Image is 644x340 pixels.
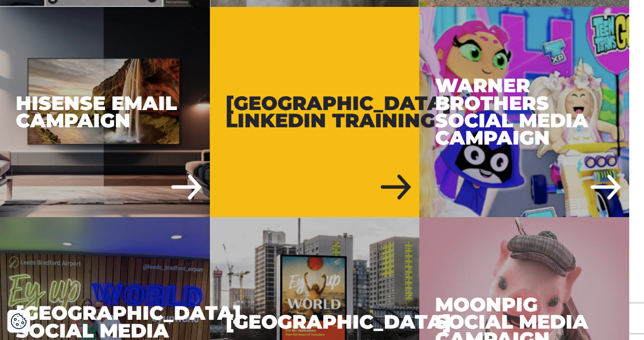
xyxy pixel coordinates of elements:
[10,313,27,330] img: Revisit consent button
[210,7,420,217] div: [GEOGRAPHIC_DATA] LinkedIn Training
[210,7,420,217] a: University of Birmingham LinkedIn Training [GEOGRAPHIC_DATA] LinkedIn Training
[419,7,629,217] a: Warner Brothers Social Media Campaign Warner Brothers Social Media Campaign
[419,7,629,217] div: Warner Brothers Social Media Campaign
[10,313,27,330] button: Cookie Settings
